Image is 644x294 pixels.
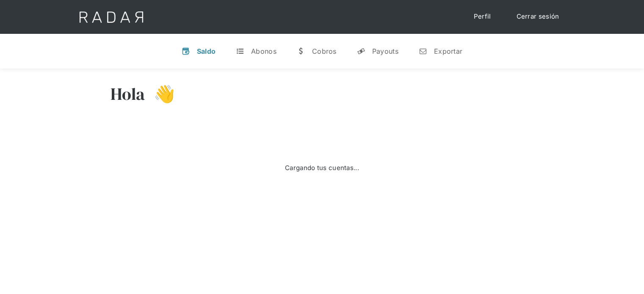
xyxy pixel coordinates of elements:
div: y [357,47,365,55]
div: Cobros [312,47,337,55]
div: Payouts [372,47,398,55]
div: n [419,47,427,55]
div: Abonos [251,47,276,55]
div: v [182,47,190,55]
h3: 👋 [145,83,175,104]
div: t [236,47,244,55]
div: Cargando tus cuentas... [285,163,359,173]
div: Saldo [197,47,216,55]
h3: Hola [111,83,145,104]
div: Exportar [434,47,462,55]
div: w [297,47,305,55]
a: Cerrar sesión [508,8,568,25]
a: Perfil [465,8,500,25]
